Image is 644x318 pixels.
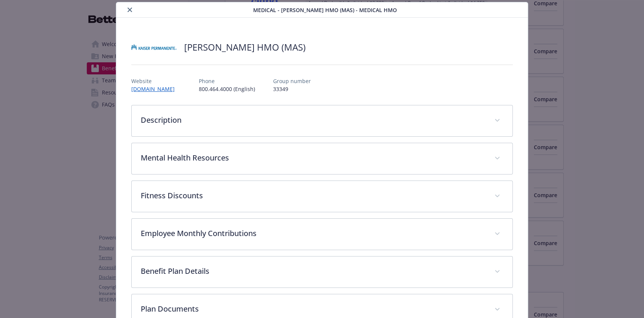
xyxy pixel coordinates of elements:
[141,228,485,239] p: Employee Monthly Contributions
[141,303,485,315] p: Plan Documents
[184,41,306,54] h2: [PERSON_NAME] HMO (MAS)
[132,143,512,174] div: Mental Health Resources
[132,256,512,287] div: Benefit Plan Details
[199,77,255,85] p: Phone
[141,152,485,164] p: Mental Health Resources
[199,85,255,93] p: 800.464.4000 (English)
[131,77,181,85] p: Website
[131,85,181,93] a: [DOMAIN_NAME]
[273,77,311,85] p: Group number
[132,219,512,250] div: Employee Monthly Contributions
[141,190,485,201] p: Fitness Discounts
[141,114,485,126] p: Description
[132,105,512,136] div: Description
[253,6,397,14] span: Medical - [PERSON_NAME] HMO (MAS) - Medical HMO
[273,85,311,93] p: 33349
[125,5,134,14] button: close
[141,266,485,277] p: Benefit Plan Details
[132,181,512,212] div: Fitness Discounts
[131,36,177,59] img: Kaiser Permanente Insurance Company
